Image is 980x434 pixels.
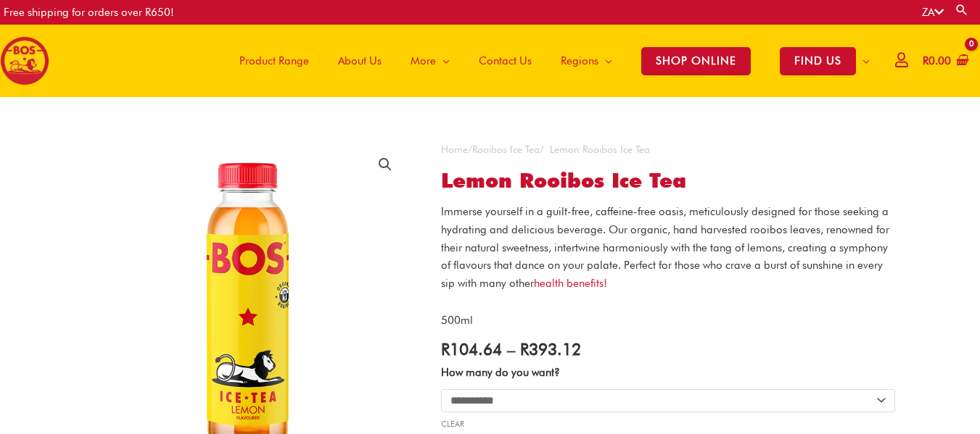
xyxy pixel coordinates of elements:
[372,151,398,178] a: View full-screen image gallery
[324,25,396,97] a: About Us
[520,339,581,359] bdi: 393.12
[923,54,951,67] bdi: 0.00
[780,47,856,75] span: FIND US
[441,169,895,193] h1: Lemon Rooibos Ice Tea
[338,39,382,83] span: About Us
[507,339,515,359] span: –
[441,419,464,429] a: Clear options
[561,39,598,83] span: Regions
[239,39,309,83] span: Product Range
[441,141,895,159] nav: Breadcrumb
[627,25,765,97] a: SHOP ONLINE
[923,54,928,67] span: R
[225,25,324,97] a: Product Range
[546,25,627,97] a: Regions
[214,25,884,97] nav: Site Navigation
[441,339,502,359] bdi: 104.64
[441,366,560,379] label: How many do you want?
[441,339,450,359] span: R
[472,143,540,155] a: Rooibos Ice Tea
[441,143,468,155] a: Home
[464,25,546,97] a: Contact Us
[441,203,895,293] p: Immerse yourself in a guilt-free, caffeine-free oasis, meticulously designed for those seeking a ...
[520,339,529,359] span: R
[396,25,464,97] a: More
[641,47,751,75] span: SHOP ONLINE
[955,3,969,17] a: Search button
[479,39,532,83] span: Contact Us
[922,6,944,19] a: ZA
[534,277,607,290] a: health benefits!
[441,312,895,330] p: 500ml
[411,39,436,83] span: More
[920,45,969,78] a: View Shopping Cart, empty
